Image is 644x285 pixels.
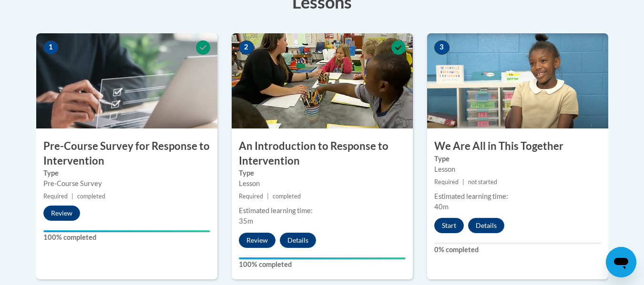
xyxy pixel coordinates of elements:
[232,139,413,168] h3: An Introduction to Response to Intervention
[434,164,601,175] div: Lesson
[43,193,68,200] span: Required
[267,193,269,200] span: |
[239,259,406,270] label: 100% completed
[427,33,608,128] img: Course Image
[239,193,263,200] span: Required
[239,217,253,225] span: 35m
[239,257,406,259] div: Your progress
[239,40,254,55] span: 2
[434,154,601,164] label: Type
[43,232,210,243] label: 100% completed
[468,218,504,233] button: Details
[36,33,217,128] img: Course Image
[434,40,450,55] span: 3
[434,178,459,186] span: Required
[72,193,73,200] span: |
[239,178,406,189] div: Lesson
[434,245,601,255] label: 0% completed
[43,206,80,221] button: Review
[43,230,210,232] div: Your progress
[77,193,105,200] span: completed
[36,139,217,168] h3: Pre-Course Survey for Response to Intervention
[468,178,497,186] span: not started
[434,203,449,211] span: 40m
[427,139,608,154] h3: We Are All in This Together
[280,233,316,248] button: Details
[43,40,59,55] span: 1
[434,191,601,202] div: Estimated learning time:
[239,168,406,178] label: Type
[462,178,464,186] span: |
[43,168,210,178] label: Type
[239,206,406,216] div: Estimated learning time:
[434,218,464,233] button: Start
[273,193,301,200] span: completed
[239,233,276,248] button: Review
[606,247,636,277] iframe: Button to launch messaging window
[232,33,413,128] img: Course Image
[43,178,210,189] div: Pre-Course Survey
